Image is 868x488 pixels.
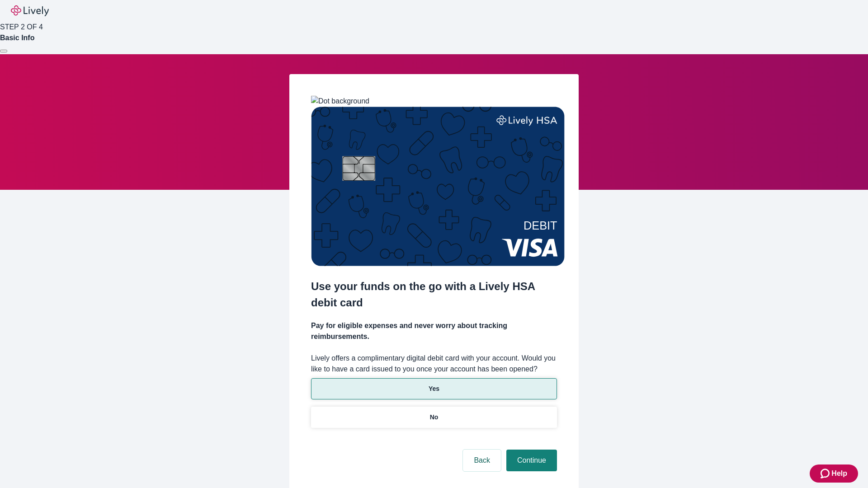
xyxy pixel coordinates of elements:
[429,384,439,394] p: Yes
[430,413,439,422] p: No
[311,320,557,342] h4: Pay for eligible expenses and never worry about tracking reimbursements.
[311,407,557,428] button: No
[506,450,557,471] button: Continue
[11,5,49,16] img: Lively
[311,278,557,311] h2: Use your funds on the go with a Lively HSA debit card
[311,353,557,375] label: Lively offers a complimentary digital debit card with your account. Would you like to have a card...
[810,465,858,483] button: Zendesk support iconHelp
[311,107,565,266] img: Debit card
[463,450,501,471] button: Back
[831,468,847,479] span: Help
[821,468,831,479] svg: Zendesk support icon
[311,96,369,107] img: Dot background
[311,378,557,399] button: Yes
